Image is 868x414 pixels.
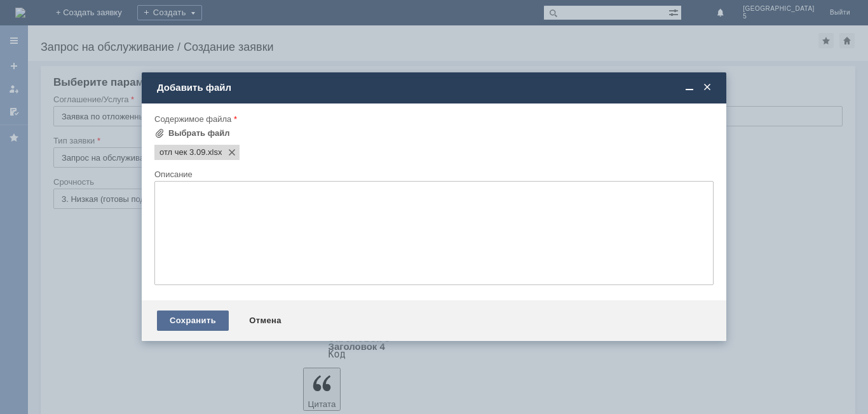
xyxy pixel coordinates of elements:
span: отл чек 3.09.xlsx [159,147,205,157]
span: Закрыть [701,82,714,93]
span: отл чек 3.09.xlsx [205,147,222,157]
div: Описание [154,170,711,178]
div: Выбрать файл [168,128,230,138]
div: Содержимое файла [154,115,711,123]
span: Свернуть (Ctrl + M) [683,82,696,93]
div: Прошу удалить отложенный чек [PERSON_NAME] [PERSON_NAME] [5,5,186,25]
div: Добавить файл [157,82,714,93]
